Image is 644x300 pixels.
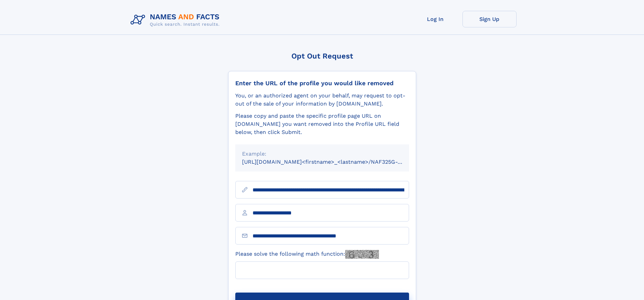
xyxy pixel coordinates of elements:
[462,11,517,27] a: Sign Up
[235,92,409,108] div: You, or an authorized agent on your behalf, may request to opt-out of the sale of your informatio...
[408,11,462,27] a: Log In
[235,112,409,136] div: Please copy and paste the specific profile page URL on [DOMAIN_NAME] you want removed into the Pr...
[128,11,225,29] img: Logo Names and Facts
[235,250,379,259] label: Please solve the following math function:
[235,79,409,87] div: Enter the URL of the profile you would like removed
[242,159,422,165] small: [URL][DOMAIN_NAME]<firstname>_<lastname>/NAF325G-xxxxxxxx
[242,150,402,158] div: Example:
[228,52,416,60] div: Opt Out Request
